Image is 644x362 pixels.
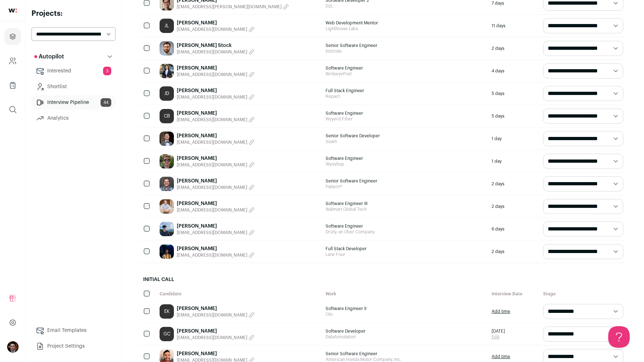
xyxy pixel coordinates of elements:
span: BirdseyePost [326,71,484,77]
img: faac9a5f3af3d771f5032a02db2386bc5a2fc32afef7c3912d6f71fae9f26d23.jpg [160,64,174,78]
a: [PERSON_NAME] [177,87,254,94]
img: ee4e5d7a1075c3ace012f421368e4d2bb7993a52df6d4809ceac8e5818bd1b5a.jpg [160,244,174,259]
div: Stage [540,287,627,300]
span: Wynshop [326,161,484,167]
div: Candidate [156,287,322,300]
a: [PERSON_NAME] [177,200,254,207]
h2: Initial Call [139,272,627,287]
div: 1 day [488,150,540,172]
span: Software Engineer [326,65,484,71]
a: Email Templates [31,323,116,338]
span: Software Engineer II [326,306,484,311]
img: 1323bbd99db9a5cc86dd19b145381a3f68643de9a0670acf48c8be7c9a3b2ce0.jpg [160,154,174,168]
a: [PERSON_NAME] [177,245,254,252]
img: 854259ab79fa6ba1379ab766a26bea03d6cdb459e79c33117d661635b0b25baf.jpg [160,222,174,236]
a: [PERSON_NAME] Stock [177,42,254,49]
span: Senior Software Engineer [326,43,484,48]
span: Software Engineer [326,110,484,116]
span: [EMAIL_ADDRESS][DOMAIN_NAME] [177,252,247,258]
span: Walmart Global Tech [326,206,484,212]
span: [EMAIL_ADDRESS][PERSON_NAME][DOMAIN_NAME] [177,4,282,10]
span: Olo [326,311,484,317]
img: 3ce318793e9018e7b7fe3799180a9b295c83a6c9fe79bc4707e994467de1086c.jpg [160,177,174,191]
div: Interview Date [488,287,540,300]
div: Work [322,287,488,300]
a: Add time [492,354,510,359]
span: Full Stack Developer [326,246,484,252]
div: 5 days [488,105,540,127]
a: Add time [492,309,510,314]
a: EK [160,304,174,319]
div: 2 days [488,37,540,59]
span: [EMAIL_ADDRESS][DOMAIN_NAME] [177,94,247,100]
a: GC [160,327,174,341]
button: [EMAIL_ADDRESS][DOMAIN_NAME] [177,162,254,168]
span: [EMAIL_ADDRESS][DOMAIN_NAME] [177,207,247,213]
div: 4 days [488,60,540,82]
div: 11 days [488,15,540,37]
span: [EMAIL_ADDRESS][DOMAIN_NAME] [177,335,247,340]
a: Company and ATS Settings [4,52,21,70]
a: Edit [492,334,505,340]
span: [EMAIL_ADDRESS][DOMAIN_NAME] [177,312,247,318]
div: 1 day [488,128,540,150]
span: Software Engineer [326,223,484,229]
span: [EMAIL_ADDRESS][DOMAIN_NAME] [177,185,247,190]
span: D2L [326,3,484,9]
a: Project Settings [31,339,116,353]
span: Drizly, an Uber Company [326,229,484,235]
div: 6 days [488,218,540,240]
img: 003f60ec2403f2ff13c8bbd34b6c330b5b9e58314eba085a9445a2b863128fa6.jpg [160,199,174,214]
span: 3 [103,67,111,75]
a: CB [160,109,174,123]
img: 6fce0b0e5693e5ae2dc0baf2e4efe98261b65b555cc8c5a0b7efeb4b144a6a34 [160,41,174,56]
button: [EMAIL_ADDRESS][DOMAIN_NAME] [177,139,254,145]
a: [PERSON_NAME] [177,328,254,335]
a: JL [160,19,174,33]
span: Full Stack Engineer [326,88,484,94]
button: [EMAIL_ADDRESS][DOMAIN_NAME] [177,252,254,258]
a: Interested3 [31,64,116,78]
a: Shortlist [31,80,116,94]
span: [EMAIL_ADDRESS][DOMAIN_NAME] [177,162,247,168]
span: Pattern® [326,184,484,190]
button: [EMAIL_ADDRESS][DOMAIN_NAME] [177,72,254,77]
span: [EMAIL_ADDRESS][DOMAIN_NAME] [177,49,247,55]
span: Web Development Mentor [326,20,484,26]
a: JD [160,86,174,101]
button: Open dropdown [7,341,19,353]
span: Wyyerd Fiber [326,116,484,122]
span: [EMAIL_ADDRESS][DOMAIN_NAME] [177,27,247,32]
button: [EMAIL_ADDRESS][DOMAIN_NAME] [177,230,254,235]
button: [EMAIL_ADDRESS][DOMAIN_NAME] [177,94,254,100]
a: [PERSON_NAME] [177,110,254,117]
span: Software Engineer [326,156,484,161]
span: Repact [326,94,484,99]
div: 2 days [488,240,540,263]
p: Autopilot [34,52,64,61]
button: [EMAIL_ADDRESS][DOMAIN_NAME] [177,185,254,190]
div: 2 days [488,195,540,218]
a: Projects [4,28,21,45]
div: 5 days [488,82,540,105]
span: [EMAIL_ADDRESS][DOMAIN_NAME] [177,117,247,123]
span: 44 [101,98,111,107]
button: [EMAIL_ADDRESS][PERSON_NAME][DOMAIN_NAME] [177,4,289,10]
h2: Projects: [31,9,116,19]
button: [EMAIL_ADDRESS][DOMAIN_NAME] [177,117,254,123]
a: Interview Pipeline44 [31,95,116,110]
a: [PERSON_NAME] [177,155,254,162]
span: DataAnnotation [326,334,484,340]
button: [EMAIL_ADDRESS][DOMAIN_NAME] [177,335,254,340]
span: Lighthouse Labs [326,26,484,32]
img: 232269-medium_jpg [7,341,19,353]
span: InStride [326,48,484,54]
span: Software Engineer III [326,201,484,206]
span: Senior Software Engineer [326,351,484,357]
button: [EMAIL_ADDRESS][DOMAIN_NAME] [177,312,254,318]
button: [EMAIL_ADDRESS][DOMAIN_NAME] [177,49,254,55]
a: [PERSON_NAME] [177,350,254,357]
